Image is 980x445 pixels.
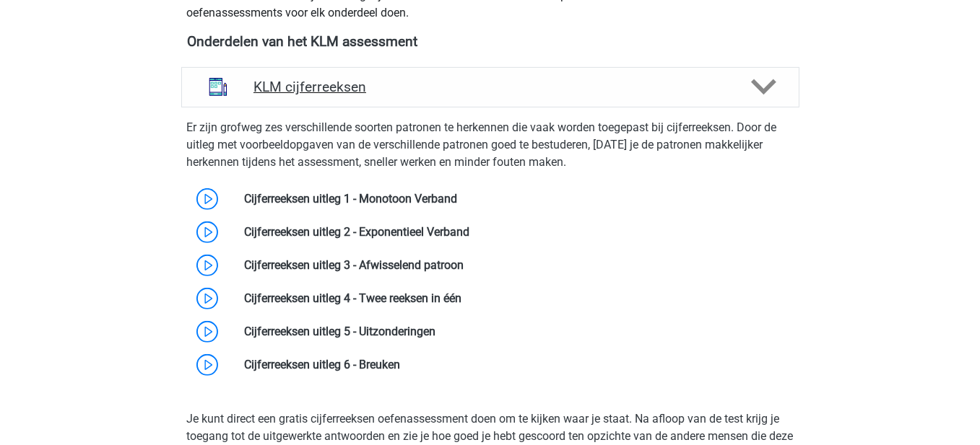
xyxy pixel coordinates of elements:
[175,67,805,107] a: cijferreeksen KLM cijferreeksen
[188,33,793,50] h4: Onderdelen van het KLM assessment
[187,119,794,171] p: Er zijn grofweg zes verschillende soorten patronen te herkennen die vaak worden toegepast bij cij...
[233,190,799,208] div: Cijferreeksen uitleg 1 - Monotoon Verband
[233,224,799,241] div: Cijferreeksen uitleg 2 - Exponentieel Verband
[233,323,799,340] div: Cijferreeksen uitleg 5 - Uitzonderingen
[199,68,237,105] img: cijferreeksen
[233,290,799,307] div: Cijferreeksen uitleg 4 - Twee reeksen in één
[233,257,799,274] div: Cijferreeksen uitleg 3 - Afwisselend patroon
[233,356,799,374] div: Cijferreeksen uitleg 6 - Breuken
[253,79,727,95] h4: KLM cijferreeksen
